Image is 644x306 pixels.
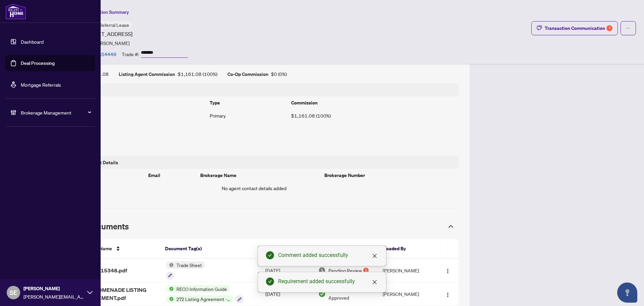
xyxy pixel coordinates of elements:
div: - [52,134,456,146]
th: Email [146,169,198,182]
span: close [372,279,377,285]
span: check-circle [266,251,274,259]
th: Document Tag(s) [160,239,257,259]
th: Upload Date [257,239,310,259]
th: Brokerage Name [198,169,322,182]
th: Uploaded By [373,239,429,259]
span: Trade Sheet [174,261,205,269]
span: Upload Date [263,245,289,252]
td: [PERSON_NAME] [377,259,434,282]
span: ellipsis [626,26,631,31]
th: Type [207,96,288,109]
div: Uploaded Documents [44,218,460,235]
img: Status Icon [166,295,174,303]
th: Status [310,239,373,259]
th: (4) File Name [77,239,160,259]
img: Status Icon [166,285,174,293]
span: RECO Information Guide [174,285,230,293]
div: Requirement added successfully [278,277,378,286]
article: Trade #: [122,50,139,58]
th: Agent Name [50,96,207,109]
span: Brokerage Management [21,109,91,116]
span: [PERSON_NAME][EMAIL_ADDRESS][DOMAIN_NAME] [23,293,84,300]
button: Open asap [617,282,637,303]
span: TS - 2515348.pdf [83,266,127,274]
div: Comment added successfully [278,251,378,259]
span: Transaction Summary [84,9,129,15]
img: Status Icon [166,261,174,269]
article: Co-Op Commission [227,70,268,78]
div: $0 ( 0% ) [227,70,287,78]
button: Logo [442,289,453,299]
th: Brokerage Number [322,169,459,182]
article: Listing Agent Commission [119,70,175,78]
td: $1,161.08 (100%) [288,109,459,122]
span: 272 Listing Agreement - Landlord Designated Representation Agreement Authority to Offer for Lease [174,295,233,303]
th: Commission [288,96,459,109]
a: Close [371,278,378,286]
article: [STREET_ADDRESS] [83,30,132,38]
td: No agent contact details added [50,182,459,194]
a: Dashboard [21,39,44,45]
span: Status [315,245,329,252]
span: Deal - Referral Lease [86,22,129,28]
img: logo [5,3,26,19]
span: check-circle [266,277,274,286]
a: Close [371,252,378,260]
td: Primary [207,109,288,122]
span: SE [10,288,17,297]
a: Deal Processing [21,60,55,66]
span: [PERSON_NAME] [23,285,84,292]
img: Logo [445,292,450,298]
span: close [372,253,377,259]
img: Logo [445,268,450,274]
td: [PERSON_NAME] [50,109,207,122]
div: $1,161.08 ( 100% ) [119,70,217,78]
button: Status IconTrade Sheet [166,261,205,279]
span: _ 3 PROMENADE LISTING AGREEMENT.pdf [83,286,156,302]
article: [PERSON_NAME] [93,39,129,47]
div: 1 [606,25,612,31]
a: Mortgage Referrals [21,82,61,88]
button: Status IconRECO Information GuideStatus Icon272 Listing Agreement - Landlord Designated Represent... [166,285,243,303]
article: Comments [52,126,456,134]
button: Logo [442,265,453,276]
button: Transaction Communication1 [531,21,618,35]
div: Transaction Communication [545,23,612,34]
